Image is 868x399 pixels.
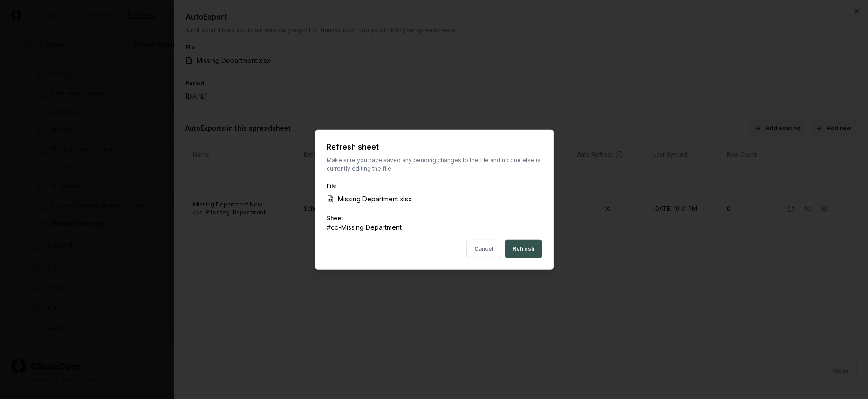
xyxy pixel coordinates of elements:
[327,182,336,189] label: File
[327,194,423,204] a: Missing Department.xlsx
[466,239,501,258] button: Cancel
[505,239,542,258] button: Refresh
[327,222,542,232] div: #cc- Missing Department
[327,156,542,173] p: Make sure you have saved any pending changes to the file and no one else is currently editing the...
[327,214,343,221] label: Sheet
[327,141,542,152] h2: Refresh sheet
